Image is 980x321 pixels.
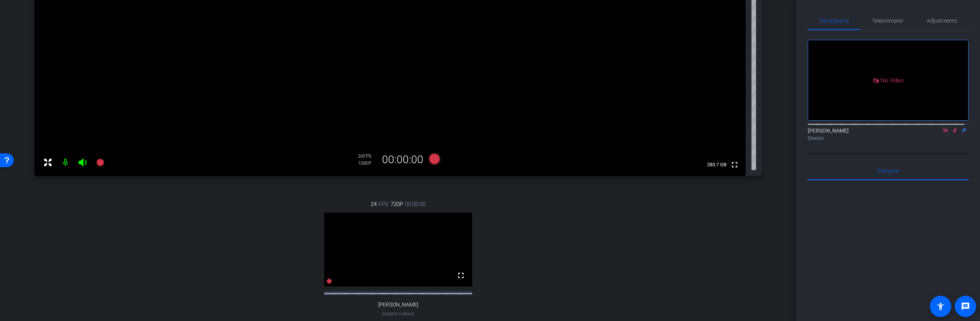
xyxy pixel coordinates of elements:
[820,18,849,23] span: Participants
[371,200,377,208] span: 24
[382,310,415,317] span: Subject
[358,153,377,159] div: 30
[456,271,465,280] mat-icon: fullscreen
[961,302,970,311] mat-icon: message
[927,18,957,23] span: Adjustments
[936,302,945,311] mat-icon: accessibility
[379,200,389,208] span: FPS
[808,127,969,142] div: [PERSON_NAME]
[808,135,969,142] div: Director
[390,200,403,208] span: 720P
[378,301,418,308] span: [PERSON_NAME]
[397,311,399,316] span: -
[399,312,415,316] span: Chrome
[881,77,903,84] span: No Video
[363,154,371,159] span: FPS
[872,18,903,23] span: Teleprompter
[730,160,739,169] mat-icon: fullscreen
[704,160,729,169] span: 283.7 GB
[405,200,426,208] span: 00:00:00
[377,153,428,166] div: 00:00:00
[877,168,899,174] span: Everyone
[358,160,377,166] div: 1080P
